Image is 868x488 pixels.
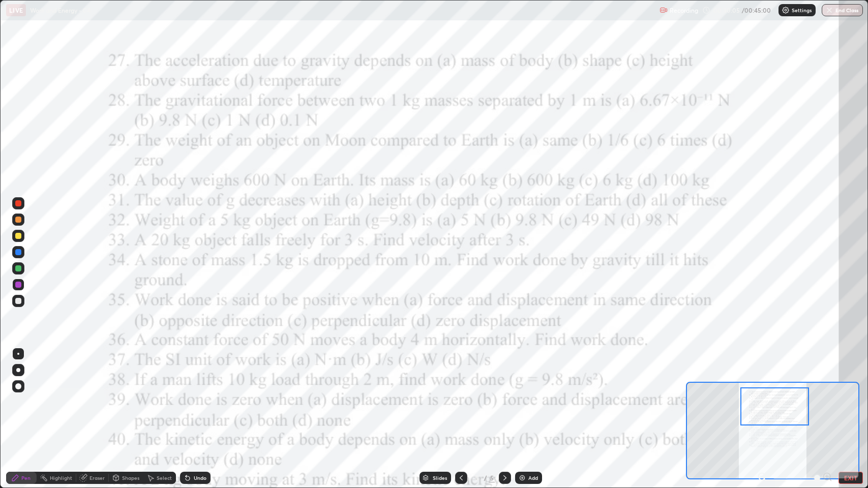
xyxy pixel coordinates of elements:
[660,6,668,14] img: recording.375f2c34.svg
[670,7,698,14] p: Recording
[471,475,482,481] div: 5
[50,475,72,480] div: Highlight
[528,475,538,480] div: Add
[89,475,105,480] div: Eraser
[194,475,206,480] div: Undo
[825,6,833,14] img: end-class-cross
[21,475,31,480] div: Pen
[433,475,447,480] div: Slides
[9,6,23,14] p: LIVE
[122,475,139,480] div: Shapes
[518,474,526,482] img: add-slide-button
[157,475,172,480] div: Select
[30,6,91,14] p: Work and Energy - 04
[839,472,863,484] button: EXIT
[822,4,863,16] button: End Class
[489,473,495,482] div: 5
[484,475,487,481] div: /
[792,8,812,13] p: Settings
[782,6,790,14] img: class-settings-icons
